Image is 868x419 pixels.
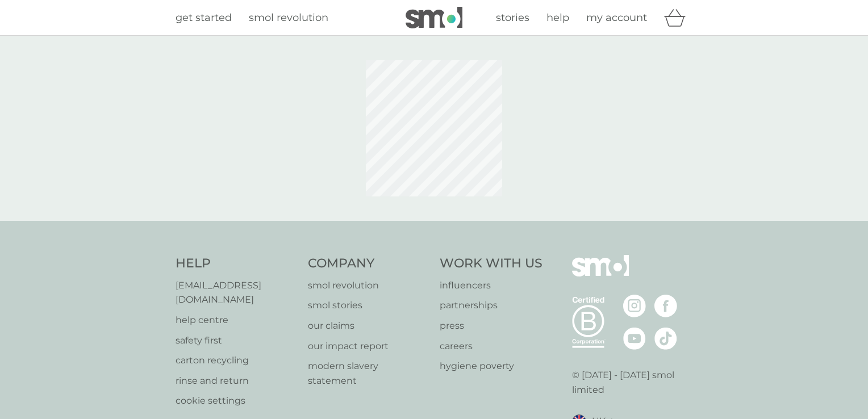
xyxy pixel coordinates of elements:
div: basket [664,6,692,29]
a: influencers [440,278,542,293]
img: visit the smol Tiktok page [654,327,677,350]
img: smol [406,7,462,28]
span: stories [496,11,529,24]
a: our claims [308,319,429,333]
a: help [546,10,569,26]
a: hygiene poverty [440,359,542,374]
a: modern slavery statement [308,359,429,388]
span: my account [586,11,647,24]
a: carton recycling [176,353,297,368]
h4: Help [176,255,297,273]
a: my account [586,10,647,26]
a: smol stories [308,298,429,313]
a: partnerships [440,298,542,313]
img: visit the smol Youtube page [623,327,646,350]
a: our impact report [308,339,429,354]
a: smol revolution [308,278,429,293]
a: rinse and return [176,374,297,388]
a: safety first [176,333,297,348]
a: [EMAIL_ADDRESS][DOMAIN_NAME] [176,278,297,307]
a: help centre [176,313,297,328]
a: smol revolution [249,10,328,26]
img: visit the smol Facebook page [654,295,677,317]
a: careers [440,339,542,354]
span: smol revolution [249,11,328,24]
span: get started [176,11,232,24]
p: © [DATE] - [DATE] smol limited [572,368,693,397]
a: get started [176,10,232,26]
img: visit the smol Instagram page [623,295,646,317]
h4: Work With Us [440,255,542,273]
img: smol [572,255,629,294]
span: help [546,11,569,24]
h4: Company [308,255,429,273]
a: press [440,319,542,333]
a: cookie settings [176,393,297,408]
a: stories [496,10,529,26]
